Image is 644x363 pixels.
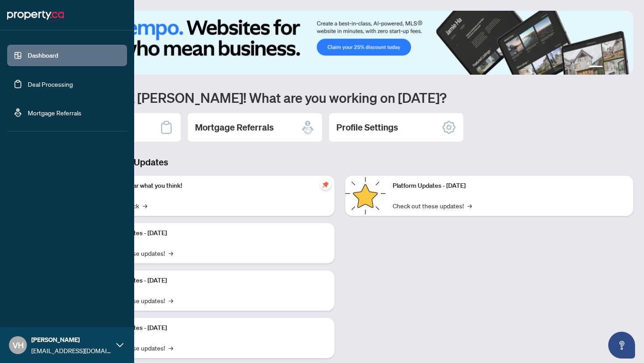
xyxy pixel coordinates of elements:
span: → [143,201,147,211]
p: Platform Updates - [DATE] [94,276,327,286]
span: VH [13,339,24,351]
button: 3 [614,66,617,69]
img: Slide 0 [47,11,633,75]
span: [PERSON_NAME] [31,335,112,345]
button: 1 [589,66,603,69]
h2: Mortgage Referrals [195,121,274,134]
span: → [169,343,173,353]
span: [EMAIL_ADDRESS][DOMAIN_NAME] [31,346,112,355]
a: Dashboard [28,51,58,59]
h3: Brokerage & Industry Updates [47,156,633,169]
span: pushpin [320,179,331,190]
a: Deal Processing [28,80,73,88]
h1: Welcome back [PERSON_NAME]! What are you working on [DATE]? [47,89,633,106]
a: Mortgage Referrals [28,109,81,117]
span: → [169,295,173,305]
img: Platform Updates - June 23, 2025 [345,176,386,216]
span: → [467,201,472,211]
p: Platform Updates - [DATE] [393,181,626,191]
button: 2 [606,66,610,69]
button: 4 [621,66,624,69]
p: We want to hear what you think! [94,181,327,191]
p: Platform Updates - [DATE] [94,228,327,238]
img: logo [7,8,64,22]
p: Platform Updates - [DATE] [94,323,327,333]
span: → [169,248,173,258]
button: Open asap [608,332,635,359]
h2: Profile Settings [336,121,398,134]
a: Check out these updates!→ [393,201,472,211]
